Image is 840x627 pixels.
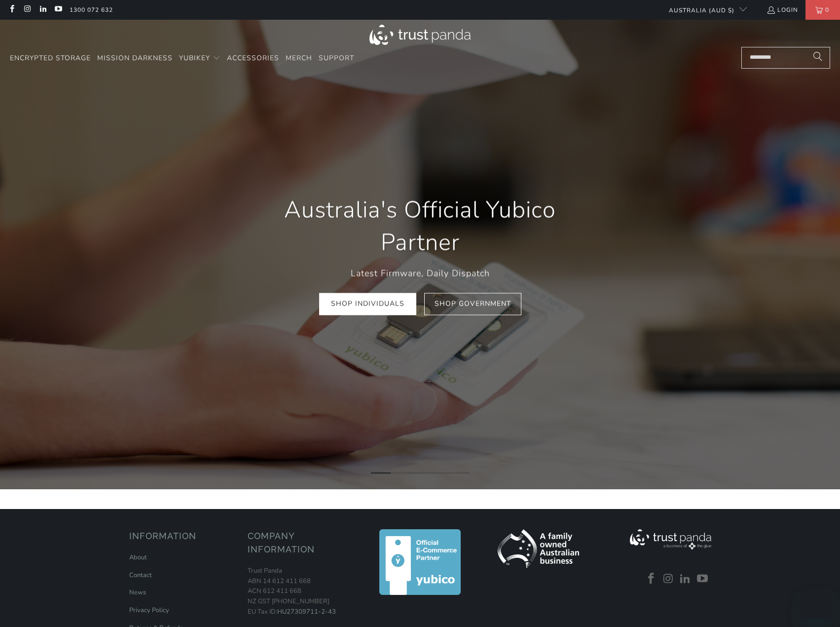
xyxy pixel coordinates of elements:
[644,573,659,586] a: Trust Panda Australia on Facebook
[179,53,210,63] span: YubiKey
[805,47,830,69] button: Search
[661,573,676,586] a: Trust Panda Australia on Instagram
[410,472,430,474] li: Page dot 3
[70,4,113,15] a: 1300 072 632
[369,25,471,45] img: Trust Panda Australia
[678,573,693,586] a: Trust Panda Australia on LinkedIn
[97,53,173,63] span: Mission Darkness
[257,194,583,259] h1: Australia's Official Yubico Partner
[179,47,220,70] summary: YubiKey
[7,6,16,14] a: Trust Panda Australia on Facebook
[319,53,354,63] span: Support
[741,47,830,69] input: Search...
[277,607,336,616] a: HU27309711-2-43
[227,53,279,63] span: Accessories
[767,4,798,15] a: Login
[286,47,312,70] a: Merch
[424,293,521,315] a: Shop Government
[38,6,47,14] a: Trust Panda Australia on LinkedIn
[286,53,312,63] span: Merch
[129,571,152,580] a: Contact
[450,472,470,474] li: Page dot 5
[371,472,391,474] li: Page dot 1
[319,47,354,70] a: Support
[97,47,173,70] a: Mission Darkness
[391,472,410,474] li: Page dot 2
[227,47,279,70] a: Accessories
[319,293,416,315] a: Shop Individuals
[129,588,146,597] a: News
[695,573,710,586] a: Trust Panda Australia on YouTube
[801,588,832,619] iframe: Button to launch messaging window
[54,6,62,14] a: Trust Panda Australia on YouTube
[129,606,169,615] a: Privacy Policy
[430,472,450,474] li: Page dot 4
[257,266,583,280] p: Latest Firmware, Daily Dispatch
[23,6,31,14] a: Trust Panda Australia on Instagram
[10,47,91,70] a: Encrypted Storage
[10,47,354,70] nav: Translation missing: en.navigation.header.main_nav
[129,553,147,562] a: About
[10,53,91,63] span: Encrypted Storage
